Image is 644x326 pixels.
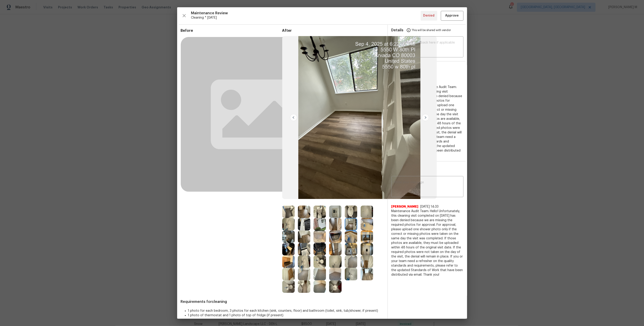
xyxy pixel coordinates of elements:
[181,299,384,304] span: Requirements for cleaning
[412,25,451,36] span: This will be shared with vendor
[290,114,297,121] img: left-chevron-button-url
[391,25,404,36] span: Details
[391,209,463,277] span: Maintenance Audit Team: Hello! Unfortunately, this cleaning visit completed on [DATE] has been de...
[181,28,282,33] span: Before
[445,13,459,19] span: Approve
[422,114,429,121] img: right-chevron-button-url
[441,11,463,21] button: Approve
[188,309,384,313] li: 1 photo for each bedroom, 3 photos for each kitchen (sink, counters, floor) and bathroom (toilet,...
[191,11,421,15] span: Maintenance Review
[191,15,421,20] span: Cleaning * [DATE]
[391,204,419,209] span: [PERSON_NAME]
[420,205,439,208] span: [DATE] 14:33
[282,28,384,33] span: After
[188,313,384,318] li: 1 photo of thermostat and 1 photo of top of fridge (if present)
